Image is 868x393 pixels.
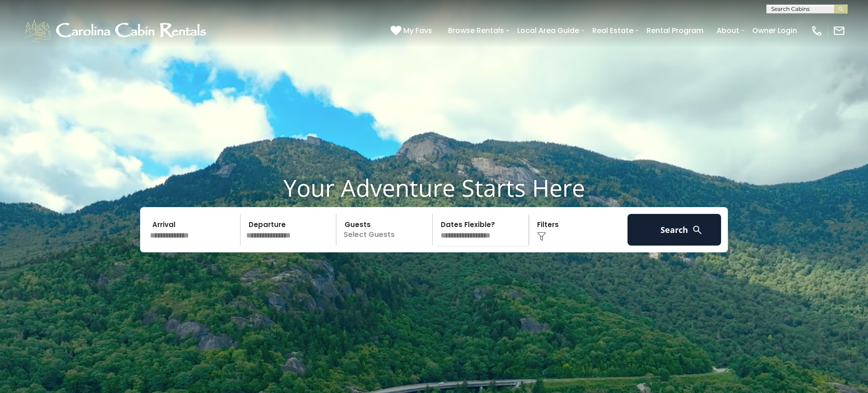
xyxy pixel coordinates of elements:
a: Local Area Guide [513,23,584,38]
span: My Favs [403,25,432,36]
h1: Your Adventure Starts Here [7,174,861,202]
button: Search [627,214,721,246]
img: phone-regular-white.png [811,24,823,37]
img: filter--v1.png [537,232,546,241]
a: My Favs [391,25,434,37]
img: White-1-1-2.png [23,17,210,44]
a: Browse Rentals [443,23,509,38]
a: Owner Login [748,23,802,38]
a: Rental Program [642,23,708,38]
a: Real Estate [588,23,638,38]
img: search-regular-white.png [692,224,703,236]
img: mail-regular-white.png [833,24,845,37]
p: Select Guests [339,214,432,246]
a: About [712,23,744,38]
